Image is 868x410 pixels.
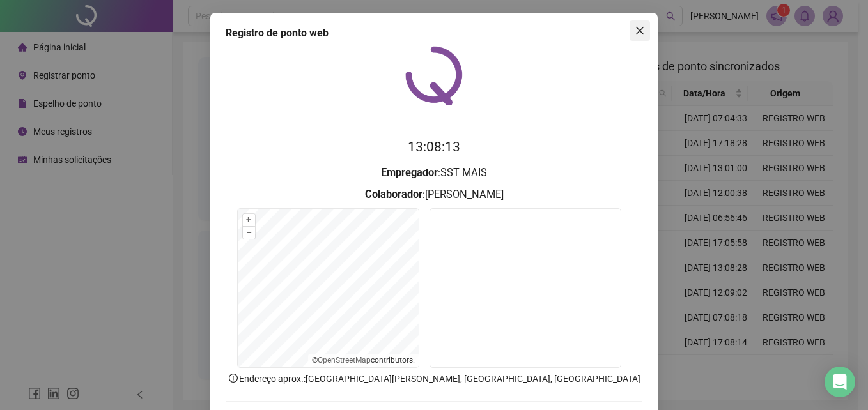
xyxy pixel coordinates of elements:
[635,26,645,36] span: close
[226,165,642,181] h3: : SST MAIS
[243,227,255,239] button: –
[630,20,650,41] button: Close
[243,214,255,226] button: +
[226,186,642,203] h3: : [PERSON_NAME]
[226,26,642,41] div: Registro de ponto web
[312,356,415,365] li: © contributors.
[405,46,463,105] img: QRPoint
[365,188,422,201] strong: Colaborador
[226,372,642,386] p: Endereço aprox. : [GEOGRAPHIC_DATA][PERSON_NAME], [GEOGRAPHIC_DATA], [GEOGRAPHIC_DATA]
[408,139,460,155] time: 13:08:13
[318,356,371,365] a: OpenStreetMap
[228,372,239,384] span: info-circle
[825,367,855,397] div: Open Intercom Messenger
[381,167,438,179] strong: Empregador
